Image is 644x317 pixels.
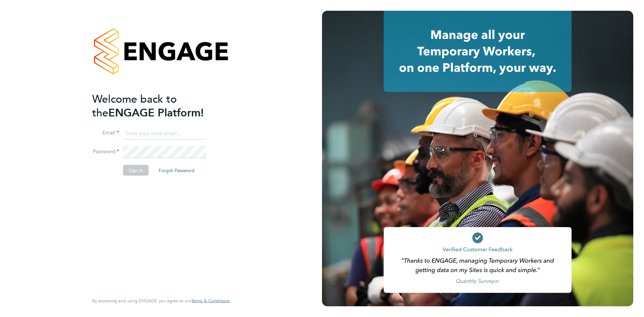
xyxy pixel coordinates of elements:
[153,165,200,176] button: Forgot Password
[123,165,149,176] button: Sign In
[191,298,230,304] a: Terms & Conditions
[92,92,223,119] h2: ENGAGE Platform!
[123,127,206,140] input: Enter your work email...
[92,298,230,304] span: By accessing and using ENGAGE you agree to our
[92,148,119,155] label: Password
[92,92,177,119] span: Welcome back to the
[92,129,119,137] label: Email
